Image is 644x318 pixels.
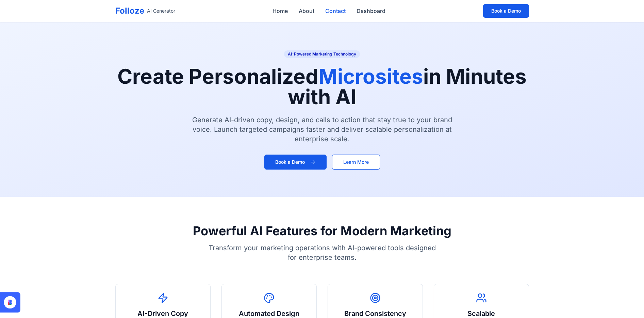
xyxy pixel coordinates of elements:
p: Generate AI-driven copy, design, and calls to action that stay true to your brand voice. Launch t... [192,115,453,144]
div: AI-Powered Marketing Technology [284,50,360,58]
button: Book a Demo [264,155,327,170]
button: Learn More [332,155,380,170]
a: About [299,7,314,15]
a: Book a Demo [483,7,529,14]
button: Book a Demo [483,4,529,18]
a: Home [273,7,288,15]
a: Contact [325,7,346,15]
p: Transform your marketing operations with AI-powered tools designed for enterprise teams. [208,243,436,262]
div: AI Generator [147,7,175,14]
h2: Powerful AI Features for Modern Marketing [115,224,529,238]
h1: Create Personalized in Minutes with AI [115,66,529,107]
a: Dashboard [357,7,385,15]
div: Folloze [115,5,144,16]
span: Microsites [318,64,423,89]
a: FollozeAI Generator [115,5,175,16]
